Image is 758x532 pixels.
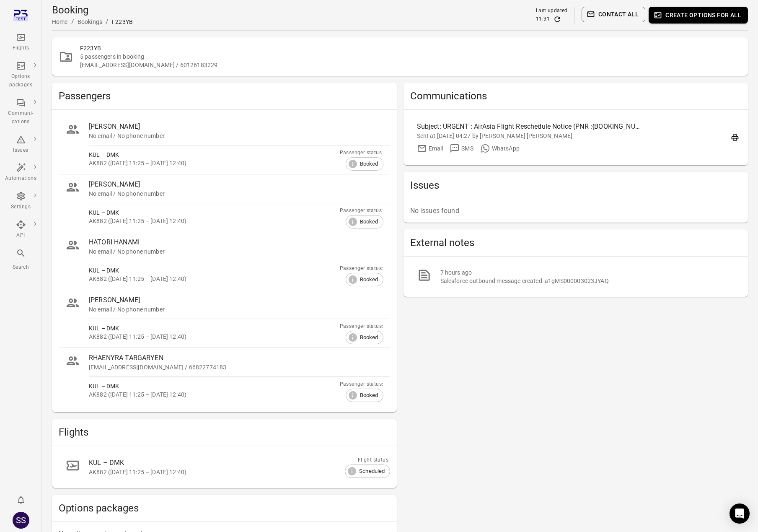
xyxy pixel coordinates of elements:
[59,117,390,145] a: [PERSON_NAME]No email / No phone number
[417,122,645,132] div: Subject: URGENT : AirAsia Flight Reschedule Notice (PNR :{BOOKING_NUMBER})
[89,179,383,189] div: [PERSON_NAME]
[13,492,29,509] button: Notifications
[89,247,383,256] div: No email / No phone number
[89,237,383,247] div: HATORI HANAMI
[59,453,390,481] a: KUL – DMKAK882 ([DATE] 11:25 – [DATE] 12:40)
[52,17,133,27] nav: Breadcrumbs
[410,179,742,192] h2: Issues
[52,18,68,25] a: Home
[89,295,383,305] div: [PERSON_NAME]
[2,95,40,129] a: Communi-cations
[89,353,383,363] div: RHAENYRA TARGARYEN
[89,363,383,371] div: [EMAIL_ADDRESS][DOMAIN_NAME] / 66822774183
[536,7,568,15] div: Last updated
[5,44,36,52] div: Flights
[89,217,340,225] div: AK882 ([DATE] 11:25 – [DATE] 12:40)
[5,231,36,240] div: API
[729,133,741,141] span: Export email to PDF
[340,380,383,389] div: Passenger status:
[2,246,40,274] button: Search
[5,73,36,89] div: Options packages
[13,512,29,529] div: SS
[2,30,40,55] a: Flights
[59,232,390,261] a: HATORI HANAMINo email / No phone number
[59,261,390,290] a: KUL – DMKAK882 ([DATE] 11:25 – [DATE] 12:40)Passenger status:Booked
[59,203,390,232] a: KUL – DMKAK882 ([DATE] 11:25 – [DATE] 12:40)Passenger status:Booked
[9,509,33,532] button: Sandra Sigurdardottir
[89,468,370,476] div: AK882 ([DATE] 11:25 – [DATE] 12:40)
[730,503,750,524] div: Open Intercom Messenger
[355,333,383,342] span: Booked
[59,290,390,319] a: [PERSON_NAME]No email / No phone number
[89,122,383,132] div: [PERSON_NAME]
[80,44,741,52] h2: F223YB
[5,146,36,155] div: Issues
[89,458,370,468] div: KUL – DMK
[89,151,340,159] div: KUL – DMK
[5,203,36,211] div: Settings
[89,132,383,140] div: No email / No phone number
[340,322,383,331] div: Passenger status:
[729,131,741,144] button: Export email to PDF
[582,7,645,22] button: Contact all
[89,332,340,341] div: AK882 ([DATE] 11:25 – [DATE] 12:40)
[78,18,102,26] div: Bookings
[649,7,748,23] button: Create options for all
[59,377,390,405] a: KUL – DMKAK882 ([DATE] 11:25 – [DATE] 12:40)Passenger status:Booked
[89,324,340,332] div: KUL – DMK
[2,160,40,185] a: Automations
[89,390,340,399] div: AK882 ([DATE] 11:25 – [DATE] 12:40)
[461,144,473,153] div: SMS
[440,277,735,285] div: Salesforce outbound message created: a1gMS000003023JYAQ
[2,132,40,157] a: Issues
[410,206,742,216] p: No issues found
[89,159,340,167] div: AK882 ([DATE] 11:25 – [DATE] 12:40)
[5,174,36,183] div: Automations
[89,189,383,198] div: No email / No phone number
[52,3,133,17] h1: Booking
[80,61,741,69] div: [EMAIL_ADDRESS][DOMAIN_NAME] / 60126183229
[355,391,383,400] span: Booked
[345,456,390,465] div: Flight status:
[59,426,390,439] h2: Flights
[71,17,74,27] li: /
[59,319,390,348] a: KUL – DMKAK882 ([DATE] 11:25 – [DATE] 12:40)Passenger status:Booked
[5,109,36,126] div: Communi-cations
[536,15,550,23] div: 11:31
[340,207,383,215] div: Passenger status:
[59,89,390,103] h2: Passengers
[492,144,520,153] div: WhatsApp
[2,58,40,92] a: Options packages
[59,174,390,203] a: [PERSON_NAME]No email / No phone number
[59,501,390,515] h2: Options packages
[354,467,389,475] span: Scheduled
[89,266,340,275] div: KUL – DMK
[340,265,383,273] div: Passenger status:
[553,15,561,23] button: Refresh data
[417,132,722,140] div: Sent at [DATE] 04:27 by [PERSON_NAME] [PERSON_NAME]
[410,117,742,158] a: Subject: URGENT : AirAsia Flight Reschedule Notice (PNR :{BOOKING_NUMBER})Sent at [DATE] 04:27 by...
[89,305,383,314] div: No email / No phone number
[410,236,742,249] h2: External notes
[89,275,340,283] div: AK882 ([DATE] 11:25 – [DATE] 12:40)
[355,275,383,284] span: Booked
[89,208,340,217] div: KUL – DMK
[106,17,109,27] li: /
[440,268,735,277] div: 1 Oct 2025 04:28
[2,217,40,242] a: API
[80,52,741,61] div: 5 passengers in booking
[5,263,36,272] div: Search
[429,144,443,153] div: Email
[59,348,390,376] a: RHAENYRA TARGARYEN[EMAIL_ADDRESS][DOMAIN_NAME] / 66822774183
[112,18,133,26] div: F223YB
[355,218,383,226] span: Booked
[410,89,742,103] h2: Communications
[89,382,340,390] div: KUL – DMK
[340,149,383,157] div: Passenger status:
[2,189,40,214] a: Settings
[355,160,383,168] span: Booked
[59,145,390,174] a: KUL – DMKAK882 ([DATE] 11:25 – [DATE] 12:40)Passenger status:Booked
